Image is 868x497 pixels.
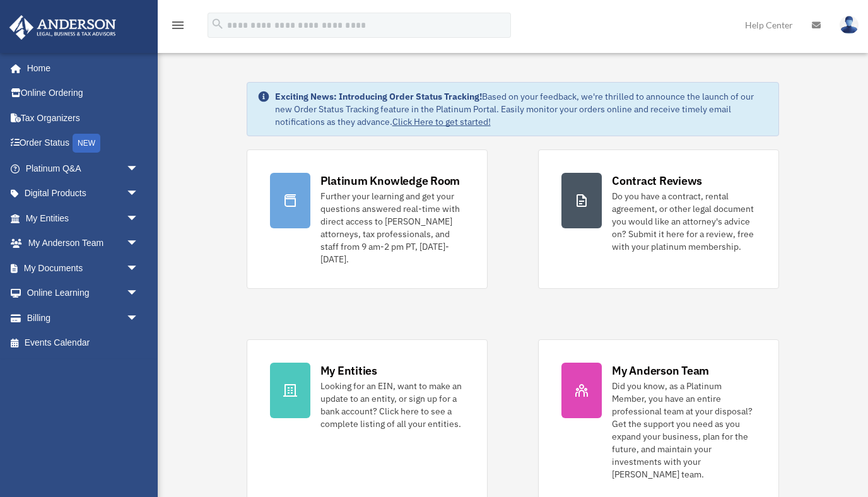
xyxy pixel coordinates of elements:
[9,56,151,81] a: Home
[320,363,377,378] div: My Entities
[612,363,709,378] div: My Anderson Team
[612,380,756,481] div: Did you know, as a Platinum Member, you have an entire professional team at your disposal? Get th...
[9,206,158,231] a: My Entitiesarrow_drop_down
[9,131,158,156] a: Order StatusNEW
[320,190,464,266] div: Further your learning and get your questions answered real-time with direct access to [PERSON_NAM...
[126,231,151,257] span: arrow_drop_down
[320,173,460,189] div: Platinum Knowledge Room
[9,255,158,281] a: My Documentsarrow_drop_down
[126,281,151,307] span: arrow_drop_down
[126,181,151,207] span: arrow_drop_down
[170,18,185,33] i: menu
[612,173,702,189] div: Contract Reviews
[538,149,779,289] a: Contract Reviews Do you have a contract, rental agreement, or other legal document you would like...
[9,156,158,181] a: Platinum Q&Aarrow_drop_down
[73,134,100,153] div: NEW
[275,91,482,102] strong: Exciting News: Introducing Order Status Tracking!
[126,305,151,331] span: arrow_drop_down
[170,22,185,33] a: menu
[275,90,769,128] div: Based on your feedback, we're thrilled to announce the launch of our new Order Status Tracking fe...
[9,181,158,206] a: Digital Productsarrow_drop_down
[126,156,151,182] span: arrow_drop_down
[840,16,859,34] img: User Pic
[9,105,158,131] a: Tax Organizers
[211,17,225,31] i: search
[320,380,464,430] div: Looking for an EIN, want to make an update to an entity, or sign up for a bank account? Click her...
[6,15,120,40] img: Anderson Advisors Platinum Portal
[247,149,488,289] a: Platinum Knowledge Room Further your learning and get your questions answered real-time with dire...
[612,190,756,253] div: Do you have a contract, rental agreement, or other legal document you would like an attorney's ad...
[9,281,158,306] a: Online Learningarrow_drop_down
[126,255,151,281] span: arrow_drop_down
[9,305,158,330] a: Billingarrow_drop_down
[9,231,158,256] a: My Anderson Teamarrow_drop_down
[392,116,491,127] a: Click Here to get started!
[9,81,158,106] a: Online Ordering
[126,206,151,231] span: arrow_drop_down
[9,330,158,356] a: Events Calendar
